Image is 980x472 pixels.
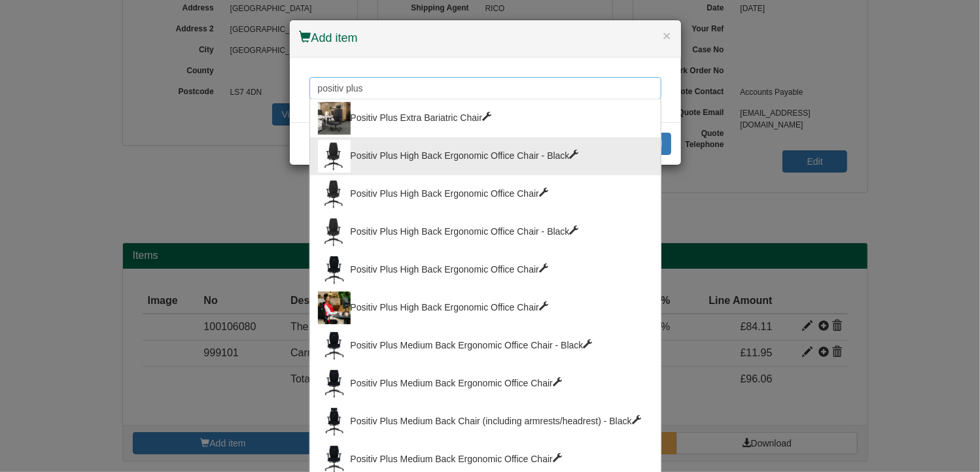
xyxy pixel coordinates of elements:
[318,140,653,173] div: Positiv Plus High Back Ergonomic Office Chair - Black
[663,29,671,42] button: ×
[318,102,653,135] div: Positiv Plus Extra Bariatric Chair
[318,367,653,400] div: Positiv Plus Medium Back Ergonomic Office Chair
[318,292,653,324] div: Positiv Plus High Back Ergonomic Office Chair
[318,367,351,400] img: postiv-plus-medium-back_black_front_4.jpg
[318,102,351,135] img: positiv-plus-extra-lifestyle.jpg
[318,254,351,286] img: postiv-plus-medium-back_black_front_8_1.jpg
[318,216,351,248] img: 01_5_1.jpg
[318,140,351,173] img: 01_5.jpg
[318,254,653,286] div: Positiv Plus High Back Ergonomic Office Chair
[318,329,653,362] div: Positiv Plus Medium Back Ergonomic Office Chair - Black
[318,405,351,438] img: postiv-plus-medium-back_black_front_neckrest_3.jpg
[318,216,653,248] div: Positiv Plus High Back Ergonomic Office Chair - Black
[318,178,653,211] div: Positiv Plus High Back Ergonomic Office Chair
[309,77,661,99] input: Search for a product
[318,329,351,362] img: postiv-plus-medium-back_black_front_1.jpg
[318,292,351,324] img: positiv-plus-high-back-black-lifestyle-7_2.jpg
[318,405,653,438] div: Positiv Plus Medium Back Chair (including armrests/headrest) - Black
[300,30,671,47] h4: Add item
[318,178,351,211] img: 01_4.jpg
